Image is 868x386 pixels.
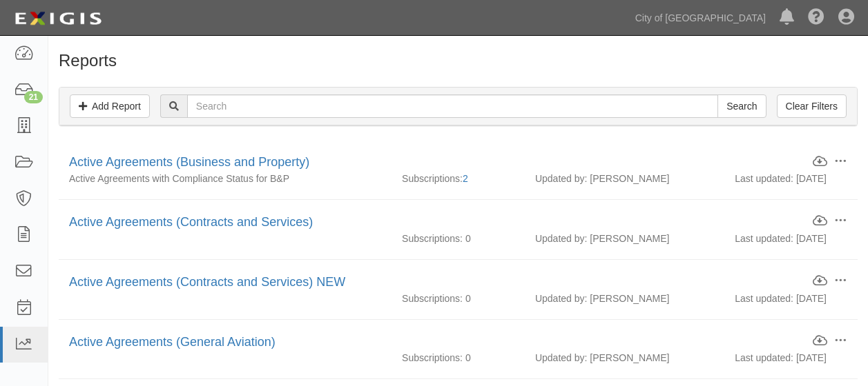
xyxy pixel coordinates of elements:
[392,232,525,245] div: Subscriptions: 0
[392,172,525,185] div: Subscriptions:
[10,6,106,31] img: logo-5460c22ac91f19d4615b14bd174203de0afe785f0fc80cf4dbbc73dc1793850b.png
[525,232,724,245] div: Updated by: [PERSON_NAME]
[187,94,718,118] input: Search
[724,351,858,365] div: Last updated: [DATE]
[724,172,858,185] div: Last updated: [DATE]
[59,172,392,185] div: Active Agreements with Compliance Status for B&P
[812,154,828,170] a: Download
[69,334,812,352] div: Active Agreements (General Aviation)
[808,10,824,26] i: Help Center - Complianz
[69,155,309,169] a: Active Agreements (Business and Property)
[24,91,43,103] div: 21
[70,94,150,118] a: Add Report
[812,334,828,349] a: Download
[525,351,724,365] div: Updated by: [PERSON_NAME]
[812,274,828,289] a: Download
[724,292,858,305] div: Last updated: [DATE]
[463,173,468,184] a: 2
[717,94,766,118] input: Search
[392,351,525,365] div: Subscriptions: 0
[628,4,773,32] a: City of [GEOGRAPHIC_DATA]
[69,274,812,292] div: Active Agreements (Contracts and Services) NEW
[525,292,724,305] div: Updated by: [PERSON_NAME]
[69,214,812,232] div: Active Agreements (Contracts and Services)
[69,154,812,172] div: Active Agreements (Business and Property)
[525,172,724,185] div: Updated by: [PERSON_NAME]
[812,214,828,229] a: Download
[69,275,345,289] a: Active Agreements (Contracts and Services) NEW
[392,292,525,305] div: Subscriptions: 0
[724,232,858,245] div: Last updated: [DATE]
[69,335,276,349] a: Active Agreements (General Aviation)
[69,215,313,229] a: Active Agreements (Contracts and Services)
[59,52,858,70] h1: Reports
[777,94,847,118] a: Clear Filters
